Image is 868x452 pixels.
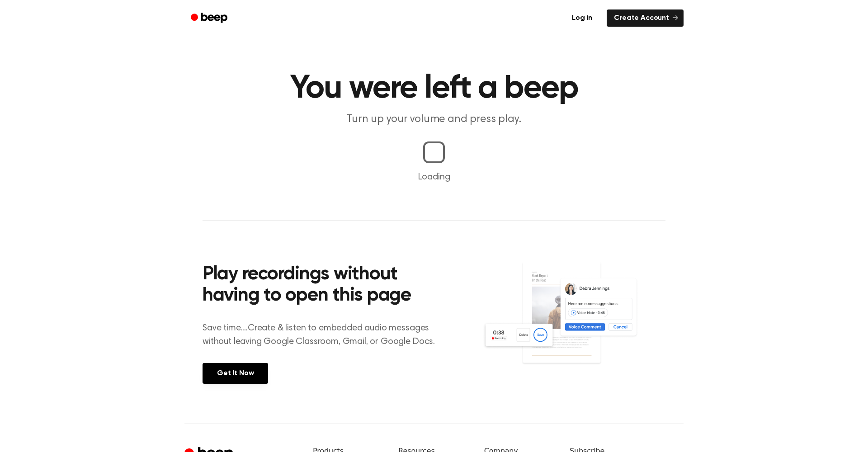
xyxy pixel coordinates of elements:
h2: Play recordings without having to open this page [203,264,446,307]
img: Voice Comments on Docs and Recording Widget [482,261,665,383]
p: Save time....Create & listen to embedded audio messages without leaving Google Classroom, Gmail, ... [203,321,446,348]
p: Turn up your volume and press play. [260,112,608,127]
p: Loading [11,170,857,184]
a: Create Account [607,9,684,27]
a: Get It Now [203,363,268,384]
a: Beep [184,9,236,27]
h1: You were left a beep [203,72,665,105]
a: Log in [563,8,601,28]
